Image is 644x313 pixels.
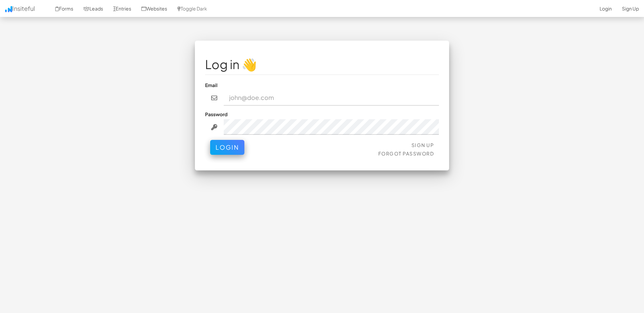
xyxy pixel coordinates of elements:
[210,140,244,155] button: Login
[224,90,439,106] input: john@doe.com
[378,150,434,156] a: Forgot Password
[205,82,218,88] label: Email
[205,58,439,71] h1: Log in 👋
[5,6,12,12] img: icon.png
[205,111,227,118] label: Password
[411,142,434,148] a: Sign Up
